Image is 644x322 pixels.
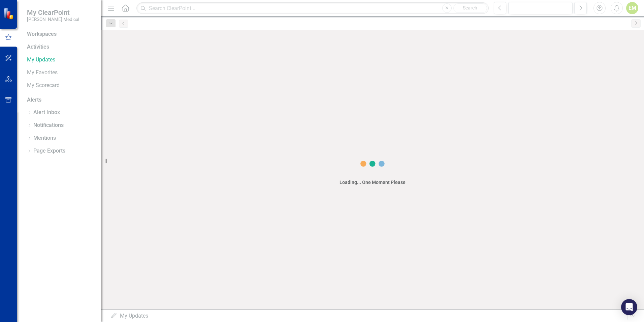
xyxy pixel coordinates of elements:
[27,56,94,64] a: My Updates
[27,43,94,51] div: Activities
[27,8,79,17] span: My ClearPoint
[340,179,406,186] div: Loading... One Moment Please
[27,69,94,77] a: My Favorites
[33,122,64,129] a: Notifications
[27,17,79,22] small: [PERSON_NAME] Medical
[136,2,489,14] input: Search ClearPoint...
[453,3,487,13] button: Search
[110,312,627,320] div: My Updates
[3,8,15,20] img: ClearPoint Strategy
[33,134,56,142] a: Mentions
[626,2,638,14] button: EM
[27,82,94,89] a: My Scorecard
[33,109,60,116] a: Alert Inbox
[27,30,57,38] div: Workspaces
[463,5,477,10] span: Search
[27,96,94,104] div: Alerts
[33,147,65,155] a: Page Exports
[621,299,637,315] div: Open Intercom Messenger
